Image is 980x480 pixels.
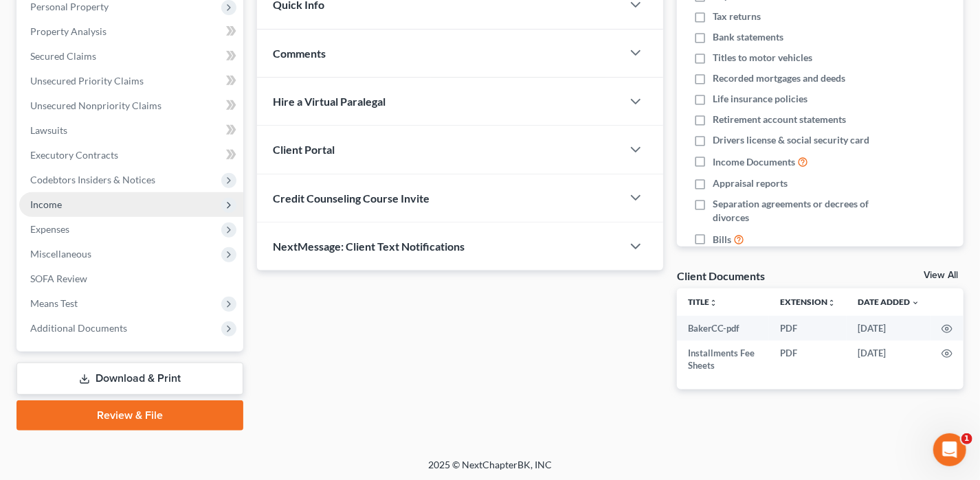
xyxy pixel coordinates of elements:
a: Review & File [16,400,243,431]
span: Expenses [30,223,69,235]
a: Secured Claims [19,44,243,69]
span: Life insurance policies [713,92,808,106]
span: Separation agreements or decrees of divorces [713,197,880,225]
span: Executory Contracts [30,149,118,161]
span: Credit Counseling Course Invite [274,192,430,205]
td: PDF [769,341,847,378]
i: unfold_more [709,299,717,307]
span: Income [30,198,62,210]
span: Property Analysis [30,25,107,37]
span: Bills [713,233,731,247]
a: SOFA Review [19,266,243,291]
span: Secured Claims [30,50,96,62]
span: Drivers license & social security card [713,133,869,147]
a: Titleunfold_more [688,297,717,307]
td: Installments Fee Sheets [677,341,769,378]
span: Lawsuits [30,124,67,136]
span: Means Test [30,297,78,309]
span: Titles to motor vehicles [713,51,812,65]
span: Unsecured Nonpriority Claims [30,100,162,111]
span: Codebtors Insiders & Notices [30,174,155,185]
td: PDF [769,316,847,341]
span: Tax returns [713,10,761,23]
iframe: Intercom live chat [933,433,966,466]
td: [DATE] [847,341,931,378]
a: Property Analysis [19,19,243,44]
span: Personal Property [30,1,109,12]
span: Hire a Virtual Paralegal [274,95,386,108]
span: Retirement account statements [713,113,846,126]
div: Client Documents [677,268,765,283]
span: 1 [961,433,972,444]
i: expand_more [911,299,920,307]
span: Comments [274,47,326,60]
td: [DATE] [847,316,931,341]
span: Appraisal reports [713,176,788,190]
a: Executory Contracts [19,143,243,168]
span: Client Portal [274,143,335,156]
span: Bank statements [713,30,783,44]
span: Unsecured Priority Claims [30,75,144,87]
a: Unsecured Nonpriority Claims [19,93,243,118]
a: View All [924,271,958,280]
i: unfold_more [827,299,836,307]
span: Miscellaneous [30,248,91,260]
span: Additional Documents [30,322,127,334]
a: Download & Print [16,363,243,395]
a: Extensionunfold_more [780,297,836,307]
a: Date Added expand_more [858,297,920,307]
td: BakerCC-pdf [677,316,769,341]
span: Recorded mortgages and deeds [713,71,845,85]
span: NextMessage: Client Text Notifications [274,240,465,253]
a: Unsecured Priority Claims [19,69,243,93]
a: Lawsuits [19,118,243,143]
span: SOFA Review [30,273,87,284]
span: Income Documents [713,155,795,169]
